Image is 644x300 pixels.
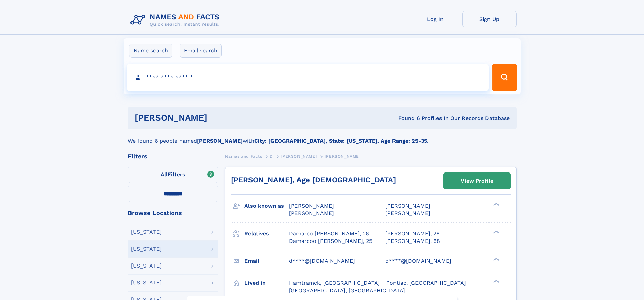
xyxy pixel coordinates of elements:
a: Names and Facts [225,152,262,160]
a: [PERSON_NAME], Age [DEMOGRAPHIC_DATA] [231,176,396,184]
h3: Lived in [244,277,289,289]
span: [PERSON_NAME] [325,154,361,159]
h1: [PERSON_NAME] [135,114,303,122]
a: Log In [408,11,462,27]
span: [PERSON_NAME] [385,210,430,216]
a: [PERSON_NAME], 26 [385,230,440,237]
span: [PERSON_NAME] [289,210,334,216]
h3: Relatives [244,228,289,239]
div: ❯ [492,230,500,234]
span: Hamtramck, [GEOGRAPHIC_DATA] [289,280,380,286]
input: search input [127,64,489,91]
div: [US_STATE] [131,246,162,252]
b: City: [GEOGRAPHIC_DATA], State: [US_STATE], Age Range: 25-35 [254,138,427,144]
span: Pontiac, [GEOGRAPHIC_DATA] [386,280,466,286]
h3: Email [244,255,289,267]
a: Damarcoo [PERSON_NAME], 25 [289,237,372,245]
div: [US_STATE] [131,229,162,235]
b: [PERSON_NAME] [197,138,243,144]
span: [PERSON_NAME] [385,203,430,209]
div: Found 6 Profiles In Our Records Database [303,115,510,122]
div: ❯ [492,257,500,261]
a: [PERSON_NAME], 68 [385,237,440,245]
div: We found 6 people named with . [128,129,517,145]
a: D [270,152,273,160]
div: View Profile [461,173,493,189]
span: D [270,154,273,159]
span: All [161,171,168,178]
label: Email search [180,44,222,58]
div: ❯ [492,202,500,207]
button: Search Button [492,64,517,91]
h3: Also known as [244,200,289,212]
div: [US_STATE] [131,263,162,269]
a: View Profile [444,173,510,189]
span: [PERSON_NAME] [289,203,334,209]
img: Logo Names and Facts [128,11,225,29]
a: [PERSON_NAME] [281,152,317,160]
label: Name search [129,44,172,58]
div: ❯ [492,279,500,283]
span: [PERSON_NAME] [281,154,317,159]
a: Damarco [PERSON_NAME], 26 [289,230,369,237]
a: Sign Up [462,11,517,27]
span: [GEOGRAPHIC_DATA], [GEOGRAPHIC_DATA] [289,287,405,294]
div: Filters [128,153,218,159]
div: Browse Locations [128,210,218,216]
label: Filters [128,167,218,183]
div: [US_STATE] [131,280,162,285]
